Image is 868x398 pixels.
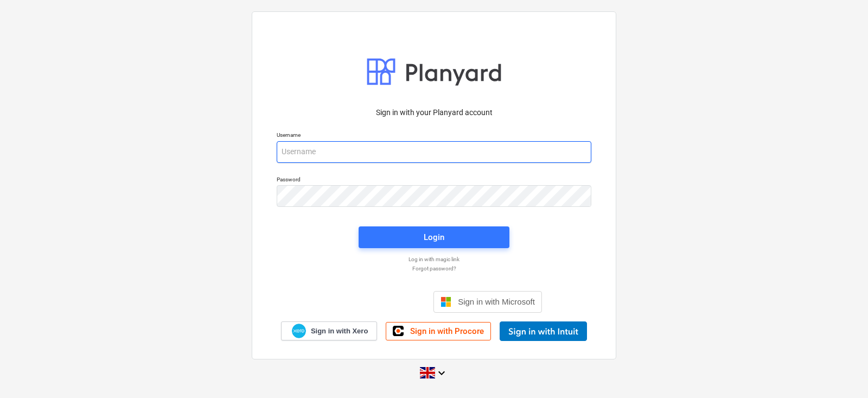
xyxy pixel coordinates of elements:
[814,346,868,398] iframe: Chat Widget
[386,322,491,340] a: Sign in with Procore
[277,176,591,185] p: Password
[277,141,591,163] input: Username
[424,230,444,244] div: Login
[321,290,430,314] iframe: Sign in with Google Button
[277,131,591,141] p: Username
[359,226,509,248] button: Login
[292,324,306,338] img: Xero logo
[311,326,368,336] span: Sign in with Xero
[281,321,378,340] a: Sign in with Xero
[271,256,597,263] a: Log in with magic link
[458,297,535,306] span: Sign in with Microsoft
[435,367,448,380] i: keyboard_arrow_down
[277,107,591,118] p: Sign in with your Planyard account
[410,326,484,336] span: Sign in with Procore
[441,296,451,307] img: Microsoft logo
[271,265,597,272] a: Forgot password?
